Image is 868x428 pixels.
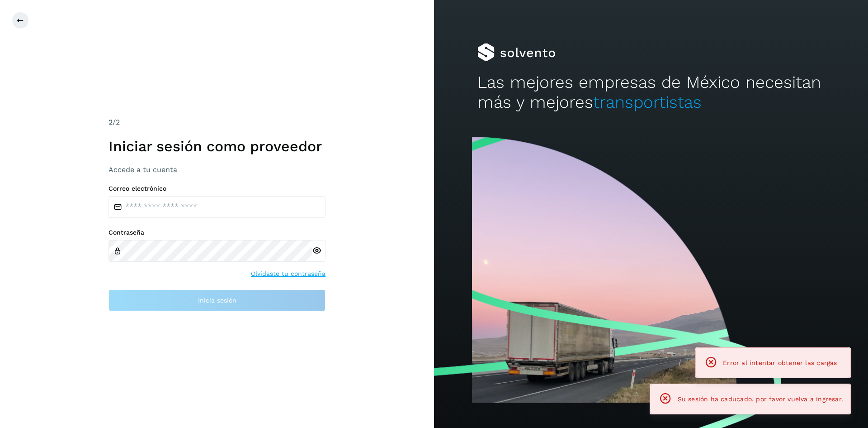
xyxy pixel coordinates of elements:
[251,269,325,279] a: Olvidaste tu contraseña
[678,395,843,403] span: Su sesión ha caducado, por favor vuelva a ingresar.
[108,289,325,311] button: Inicia sesión
[108,138,325,155] h1: Iniciar sesión como proveedor
[198,297,236,303] span: Inicia sesión
[108,117,325,128] div: /2
[108,165,325,174] h3: Accede a tu cuenta
[723,359,837,366] span: Error al intentar obtener las cargas
[593,92,702,112] span: transportistas
[108,118,113,126] span: 2
[108,229,325,236] label: Contraseña
[108,185,325,192] label: Correo electrónico
[477,72,825,113] h2: Las mejores empresas de México necesitan más y mejores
